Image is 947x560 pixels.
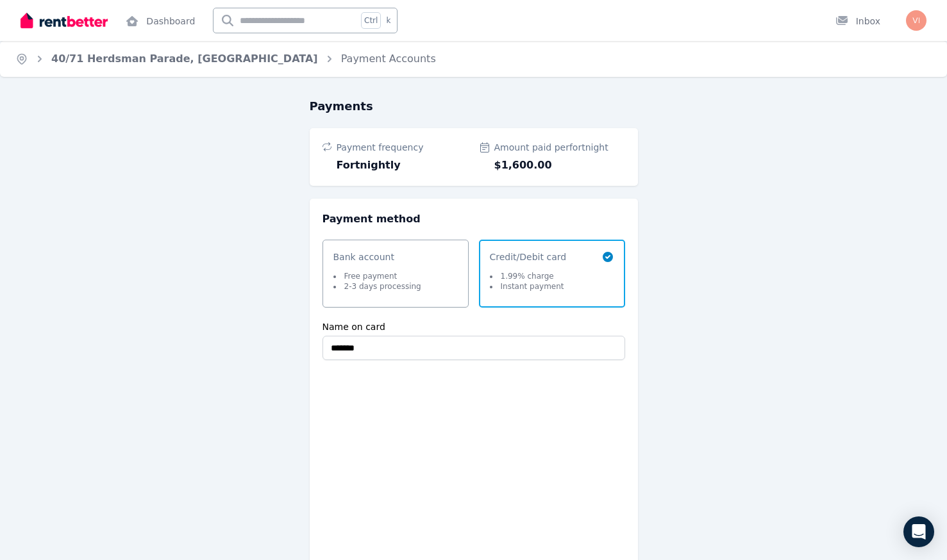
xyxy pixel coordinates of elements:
[386,15,390,26] span: k
[333,271,421,281] li: Free payment
[21,11,108,30] img: RentBetter
[903,516,934,547] div: Open Intercom Messenger
[337,158,467,173] span: Fortnightly
[333,251,421,263] span: Bank account
[323,320,385,333] label: Name on card
[490,271,564,281] li: 1.99% charge
[310,97,638,115] h1: Payments
[490,251,567,263] span: Credit/Debit card
[494,141,625,154] span: Amount paid per fortnight
[490,281,564,292] li: Instant payment
[835,15,880,28] div: Inbox
[337,141,467,154] span: Payment frequency
[341,53,436,65] a: Payment Accounts
[333,281,421,292] li: 2-3 days processing
[361,12,381,29] span: Ctrl
[51,53,318,65] a: 40/71 Herdsman Parade, [GEOGRAPHIC_DATA]
[906,10,926,31] img: Hui Sun
[323,211,625,227] h2: Payment method
[494,158,625,173] span: $1,600.00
